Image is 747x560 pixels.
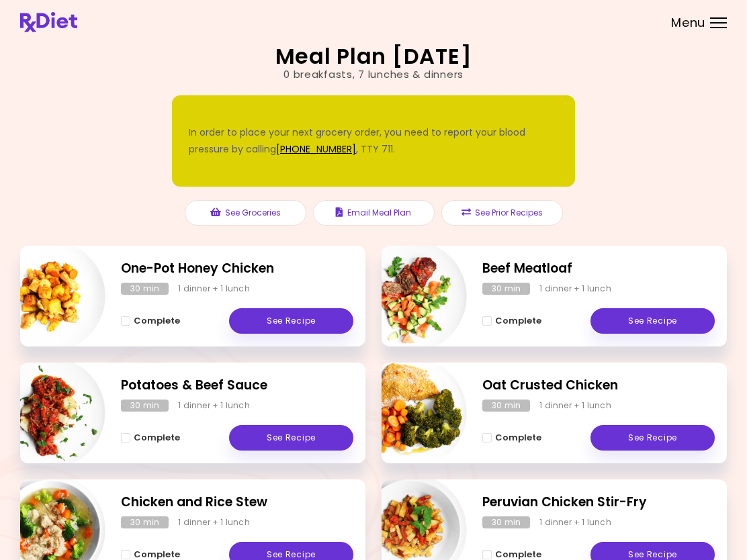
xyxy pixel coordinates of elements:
[482,313,541,329] button: Complete - Beef Meatloaf
[495,432,541,443] span: Complete
[121,430,180,446] button: Complete - Potatoes & Beef Sauce
[355,357,467,469] img: Info - Oat Crusted Chicken
[539,283,611,295] div: 1 dinner + 1 lunch
[178,516,250,528] div: 1 dinner + 1 lunch
[189,124,558,158] div: In order to place your next grocery order, you need to report your blood pressure by calling , TT...
[482,259,715,279] h2: Beef Meatloaf
[495,549,541,560] span: Complete
[539,400,611,412] div: 1 dinner + 1 lunch
[482,283,530,295] div: 30 min
[276,142,356,156] a: [PHONE_NUMBER]
[134,549,180,560] span: Complete
[185,200,306,226] button: See Groceries
[283,67,464,83] div: 0 breakfasts , 7 lunches & dinners
[121,376,353,395] h2: Potatoes & Beef Sauce
[121,516,169,528] div: 30 min
[441,200,563,226] button: See Prior Recipes
[121,400,169,412] div: 30 min
[275,46,472,67] h2: Meal Plan [DATE]
[20,12,77,32] img: RxDiet
[355,240,467,352] img: Info - Beef Meatloaf
[121,313,180,329] button: Complete - One-Pot Honey Chicken
[178,283,250,295] div: 1 dinner + 1 lunch
[539,516,611,528] div: 1 dinner + 1 lunch
[121,259,353,279] h2: One-Pot Honey Chicken
[313,200,435,226] button: Email Meal Plan
[482,493,715,512] h2: Peruvian Chicken Stir-Fry
[134,432,180,443] span: Complete
[121,283,169,295] div: 30 min
[590,425,715,451] a: See Recipe - Oat Crusted Chicken
[482,430,541,446] button: Complete - Oat Crusted Chicken
[590,308,715,334] a: See Recipe - Beef Meatloaf
[482,516,530,528] div: 30 min
[482,376,715,395] h2: Oat Crusted Chicken
[482,400,530,412] div: 30 min
[121,493,353,512] h2: Chicken and Rice Stew
[229,425,353,451] a: See Recipe - Potatoes & Beef Sauce
[671,17,705,29] span: Menu
[178,400,250,412] div: 1 dinner + 1 lunch
[495,316,541,326] span: Complete
[229,308,353,334] a: See Recipe - One-Pot Honey Chicken
[134,316,180,326] span: Complete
